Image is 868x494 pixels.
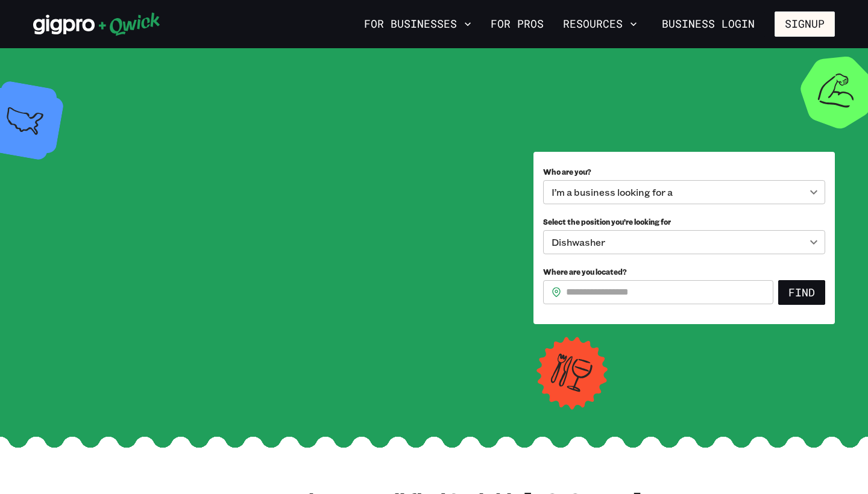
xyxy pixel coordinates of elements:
[558,14,642,34] button: Resources
[543,230,825,254] div: Dishwasher
[359,14,476,34] button: For Businesses
[652,11,765,37] a: Business Login
[543,217,671,227] span: Select the position you’re looking for
[543,267,627,277] span: Where are you located?
[543,167,591,177] span: Who are you?
[486,14,549,34] a: For Pros
[775,11,835,37] button: Signup
[778,280,825,305] button: Find
[543,180,825,204] div: I’m a business looking for a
